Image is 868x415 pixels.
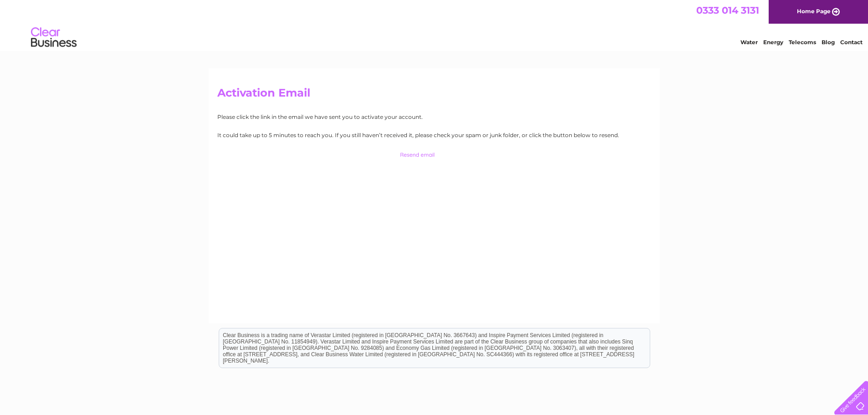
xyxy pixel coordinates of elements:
[822,39,835,46] a: Blog
[740,39,758,46] a: Water
[31,24,77,51] img: logo.png
[219,5,650,44] div: Clear Business is a trading name of Verastar Limited (registered in [GEOGRAPHIC_DATA] No. 3667643...
[217,131,651,139] p: It could take up to 5 minutes to reach you. If you still haven’t received it, please check your s...
[217,113,651,121] p: Please click the link in the email we have sent you to activate your account.
[840,39,863,46] a: Contact
[763,39,783,46] a: Energy
[789,39,816,46] a: Telecoms
[217,87,651,104] h2: Activation Email
[696,5,759,16] a: 0333 014 3131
